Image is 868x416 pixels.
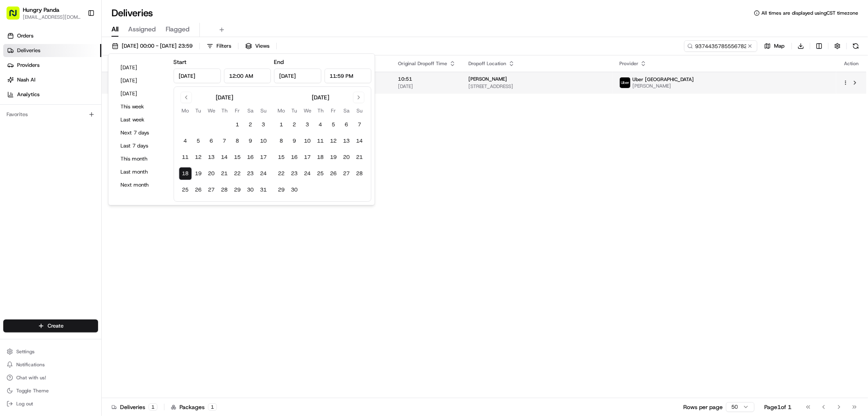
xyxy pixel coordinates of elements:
[179,106,192,115] th: Monday
[327,134,340,147] button: 12
[117,166,166,178] button: Last month
[179,134,192,147] button: 4
[8,8,24,24] img: Nash
[257,151,270,164] button: 17
[324,68,372,83] input: Time
[117,62,166,73] button: [DATE]
[122,42,192,50] span: [DATE] 00:00 - [DATE] 23:59
[218,106,231,115] th: Thursday
[231,167,244,180] button: 22
[8,106,52,112] div: Past conversations
[353,134,366,147] button: 14
[242,40,273,52] button: Views
[3,59,101,72] a: Providers
[117,179,166,191] button: Next month
[3,385,98,396] button: Toggle Theme
[398,60,448,67] span: Original Dropoff Time
[69,183,75,189] div: 💻
[192,134,205,147] button: 5
[314,151,327,164] button: 18
[117,140,166,152] button: Last 7 days
[288,167,301,180] button: 23
[216,93,233,101] div: [DATE]
[66,179,134,194] a: 💻API Documentation
[117,101,166,112] button: This week
[205,134,218,147] button: 6
[205,106,218,115] th: Wednesday
[171,403,217,411] div: Packages
[205,167,218,180] button: 20
[117,88,166,99] button: [DATE]
[274,68,321,83] input: Date
[48,322,63,330] span: Create
[327,167,340,180] button: 26
[117,153,166,165] button: This month
[8,33,148,46] p: Welcome 👋
[25,148,66,155] span: [PERSON_NAME]
[192,183,205,196] button: 26
[192,106,205,115] th: Tuesday
[16,182,62,190] span: Knowledge Base
[257,183,270,196] button: 31
[3,346,98,357] button: Settings
[192,167,205,180] button: 19
[244,134,257,147] button: 9
[301,118,314,131] button: 3
[314,106,327,115] th: Thursday
[275,134,288,147] button: 8
[244,167,257,180] button: 23
[314,118,327,131] button: 4
[288,118,301,131] button: 2
[288,183,301,196] button: 30
[224,68,271,83] input: Time
[208,403,217,411] div: 1
[68,148,70,155] span: •
[37,86,112,92] div: We're available if you need us!
[179,151,192,164] button: 11
[117,75,166,86] button: [DATE]
[3,73,101,86] a: Nash AI
[257,106,270,115] th: Sunday
[684,40,757,52] input: Type to search
[353,92,365,103] button: Go to next month
[231,183,244,196] button: 29
[31,126,50,133] span: 8月15日
[327,106,340,115] th: Friday
[149,403,157,411] div: 1
[340,106,353,115] th: Saturday
[340,151,353,164] button: 20
[275,167,288,180] button: 22
[128,24,156,34] span: Assigned
[619,60,638,67] span: Provider
[288,151,301,164] button: 16
[174,58,187,66] label: Start
[3,3,84,23] button: Hungry Panda[EMAIL_ADDRESS][DOMAIN_NAME]
[192,151,205,164] button: 12
[3,108,98,121] div: Favorites
[288,134,301,147] button: 9
[23,6,59,14] button: Hungry Panda
[17,47,40,54] span: Deliveries
[179,167,192,180] button: 18
[340,134,353,147] button: 13
[257,167,270,180] button: 24
[112,7,153,20] h1: Deliveries
[218,183,231,196] button: 28
[16,361,45,368] span: Notifications
[255,42,269,50] span: Views
[231,118,244,131] button: 1
[72,148,88,155] span: 8月7日
[761,10,858,16] span: All times are displayed using CST timezone
[138,80,148,90] button: Start new chat
[17,76,35,84] span: Nash AI
[314,134,327,147] button: 11
[469,83,606,90] span: [STREET_ADDRESS]
[205,151,218,164] button: 13
[314,167,327,180] button: 25
[57,202,98,208] a: Powered byPylon
[17,78,32,92] img: 1727276513143-84d647e1-66c0-4f92-a045-3c9f9f5dfd92
[117,114,166,125] button: Last week
[353,106,366,115] th: Sunday
[23,14,81,20] span: [EMAIL_ADDRESS][DOMAIN_NAME]
[8,78,23,92] img: 1736555255976-a54dd68f-1ca7-489b-9aae-adbdc363a1c4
